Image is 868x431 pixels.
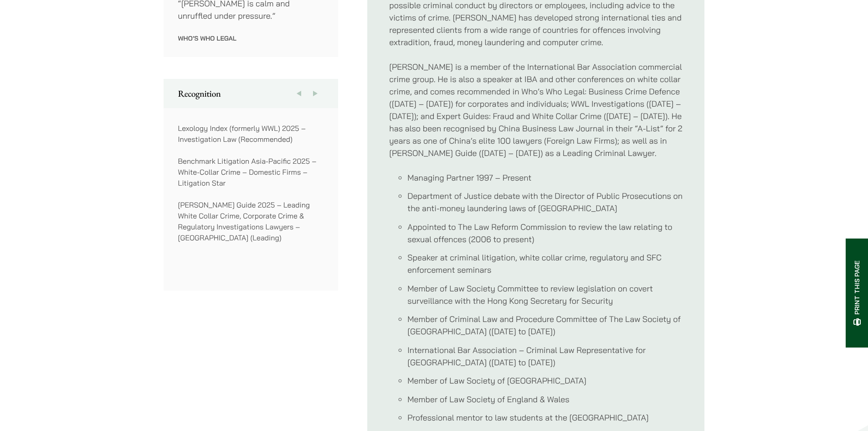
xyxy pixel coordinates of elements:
[178,123,324,145] p: Lexology Index (formerly WWL) 2025 – Investigation Law (Recommended)
[407,393,683,405] li: Member of Law Society of England & Wales
[178,156,324,188] p: Benchmark Litigation Asia-Pacific 2025 – White-Collar Crime – Domestic Firms – Litigation Star
[407,313,683,338] li: Member of Criminal Law and Procedure Committee of The Law Society of [GEOGRAPHIC_DATA] ([DATE] to...
[407,282,683,307] li: Member of Law Society Committee to review legislation on covert surveillance with the Hong Kong S...
[178,88,324,99] h2: Recognition
[407,344,683,369] li: International Bar Association – Criminal Law Representative for [GEOGRAPHIC_DATA] ([DATE] to [DATE])
[389,61,683,159] p: [PERSON_NAME] is a member of the International Bar Association commercial crime group. He is also...
[307,79,324,108] button: Next
[178,34,324,42] p: Who’s Who Legal
[291,79,307,108] button: Previous
[407,190,683,214] li: Department of Justice debate with the Director of Public Prosecutions on the anti-money launderin...
[178,199,324,243] p: [PERSON_NAME] Guide 2025 – Leading White Collar Crime, Corporate Crime & Regulatory Investigation...
[407,411,683,424] li: Professional mentor to law students at the [GEOGRAPHIC_DATA]
[407,374,683,387] li: Member of Law Society of [GEOGRAPHIC_DATA]
[407,221,683,245] li: Appointed to The Law Reform Commission to review the law relating to sexual offences (2006 to pre...
[407,251,683,276] li: Speaker at criminal litigation, white collar crime, regulatory and SFC enforcement seminars
[407,171,683,184] li: Managing Partner 1997 – Present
